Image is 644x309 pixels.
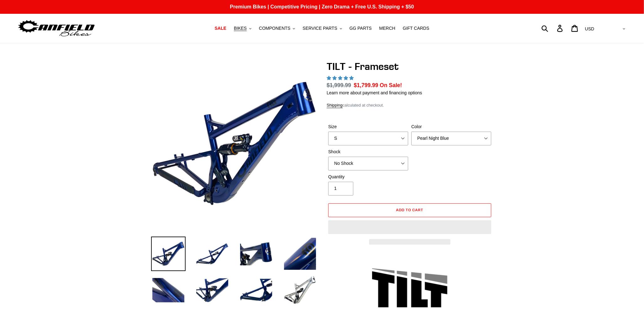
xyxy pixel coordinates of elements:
[234,26,247,31] span: BIKES
[354,82,378,88] span: $1,799.99
[195,237,230,271] img: Load image into Gallery viewer, TILT - Frameset
[328,174,408,180] label: Quantity
[17,18,96,38] img: Canfield Bikes
[327,90,422,95] a: Learn more about payment and financing options
[411,123,491,130] label: Color
[283,237,317,271] img: Load image into Gallery viewer, TILT - Frameset
[327,60,493,72] h1: TILT - Frameset
[403,26,430,31] span: GIFT CARDS
[379,26,395,31] span: MERCH
[327,82,351,88] s: $1,999.99
[327,102,493,108] div: calculated at checkout.
[396,207,424,212] span: Add to cart
[212,24,230,33] a: SALE
[151,237,186,271] img: Load image into Gallery viewer, TILT - Frameset
[328,123,408,130] label: Size
[239,237,273,271] img: Load image into Gallery viewer, TILT - Frameset
[195,273,230,307] img: Load image into Gallery viewer, TILT - Frameset
[231,24,255,33] button: BIKES
[152,62,316,225] img: TILT - Frameset
[299,24,345,33] button: SERVICE PARTS
[256,24,298,33] button: COMPONENTS
[346,24,375,33] a: GG PARTS
[303,26,337,31] span: SERVICE PARTS
[215,26,226,31] span: SALE
[259,26,290,31] span: COMPONENTS
[327,103,343,108] a: Shipping
[327,76,355,81] span: 5.00 stars
[376,24,399,33] a: MERCH
[380,81,402,89] span: On Sale!
[328,203,491,217] button: Add to cart
[400,24,433,33] a: GIFT CARDS
[545,21,561,35] input: Search
[350,26,372,31] span: GG PARTS
[151,273,186,307] img: Load image into Gallery viewer, TILT - Frameset
[283,273,317,307] img: Load image into Gallery viewer, TILT - Frameset
[239,273,273,307] img: Load image into Gallery viewer, TILT - Frameset
[328,149,408,155] label: Shock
